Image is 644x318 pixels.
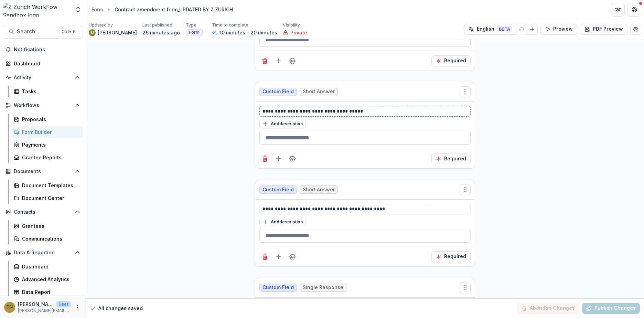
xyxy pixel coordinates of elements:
[11,180,83,191] a: Document Templates
[189,30,200,35] span: Form
[14,169,72,174] span: Documents
[527,24,538,35] button: Add Language
[287,153,298,164] button: Field Settings
[11,114,83,125] a: Proposals
[98,305,143,312] p: All changes saved
[11,192,83,204] a: Document Center
[287,55,298,66] button: Field Settings
[431,55,471,66] button: Required
[11,86,83,97] a: Tasks
[303,187,335,193] span: Short Answer
[540,24,577,35] button: Preview
[11,233,83,244] a: Communications
[273,153,284,164] button: Add field
[22,194,77,202] div: Document Center
[3,58,83,69] a: Dashboard
[22,263,77,270] div: Dashboard
[14,75,72,81] span: Activity
[14,47,80,53] span: Notifications
[22,128,77,136] div: Form Builder
[142,29,180,36] p: 26 minutes ago
[303,89,335,95] span: Short Answer
[517,303,579,314] button: Abandon Changes
[22,116,77,123] div: Proposals
[582,303,640,314] button: Publish Changes
[89,22,113,28] p: Updated by
[18,300,54,308] p: [PERSON_NAME]
[92,6,103,13] div: Form
[630,24,641,35] button: Edit Form Settings
[14,250,72,256] span: Data & Reporting
[22,88,77,95] div: Tasks
[14,60,77,67] div: Dashboard
[22,154,77,161] div: Grantee Reports
[3,247,83,258] button: Open Data & Reporting
[290,29,307,36] p: Private
[115,6,233,13] div: Contract amendment form_UPDATED BY Z ZURICH
[516,24,527,35] button: Refresh Translation
[580,24,627,35] button: PDF Preview
[3,166,83,177] button: Open Documents
[460,184,471,195] button: Move field
[287,251,298,262] button: Field Settings
[11,220,83,232] a: Grantees
[22,288,77,296] div: Data Report
[262,187,294,193] span: Custom Field
[3,100,83,111] button: Open Workflows
[273,251,284,262] button: Add field
[3,44,83,55] button: Notifications
[259,120,306,128] button: Adddescription
[262,285,294,290] span: Custom Field
[11,261,83,272] a: Dashboard
[22,182,77,189] div: Document Templates
[98,29,137,36] p: [PERSON_NAME]
[142,22,172,28] p: Last published
[303,285,343,290] span: Single Response
[11,274,83,285] a: Advanced Analytics
[219,29,277,36] p: 10 minutes - 20 minutes
[262,89,294,95] span: Custom Field
[3,3,71,17] img: Z Zurich Workflow Sandbox logo
[60,28,77,35] div: Ctrl + K
[259,55,270,66] button: Delete field
[3,72,83,83] button: Open Activity
[73,3,83,17] button: Open entity switcher
[283,22,300,28] p: Visibility
[14,209,72,215] span: Contacts
[11,126,83,138] a: Form Builder
[11,152,83,163] a: Grantee Reports
[22,222,77,230] div: Grantees
[18,308,71,314] p: [PERSON_NAME][EMAIL_ADDRESS][PERSON_NAME][DOMAIN_NAME]
[212,22,248,28] p: Time to complete
[22,276,77,283] div: Advanced Analytics
[259,218,306,226] button: Adddescription
[17,28,57,35] span: Search...
[431,251,471,262] button: Required
[464,24,516,35] button: English BETA
[14,103,72,108] span: Workflows
[186,22,196,28] p: Type
[627,3,641,17] button: Get Help
[73,303,82,311] button: More
[431,153,471,164] button: Required
[3,25,83,39] button: Search...
[460,282,471,293] button: Move field
[11,286,83,298] a: Data Report
[3,206,83,218] button: Open Contacts
[259,153,270,164] button: Delete field
[259,251,270,262] button: Delete field
[89,4,106,14] a: Form
[7,305,13,309] div: David Nash
[89,4,236,14] nav: breadcrumb
[22,141,77,148] div: Payments
[460,86,471,97] button: Move field
[611,3,625,17] button: Partners
[11,139,83,150] a: Payments
[90,31,94,34] div: Emelie Jutblad
[22,235,77,242] div: Communications
[273,55,284,66] button: Add field
[56,301,71,307] p: User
